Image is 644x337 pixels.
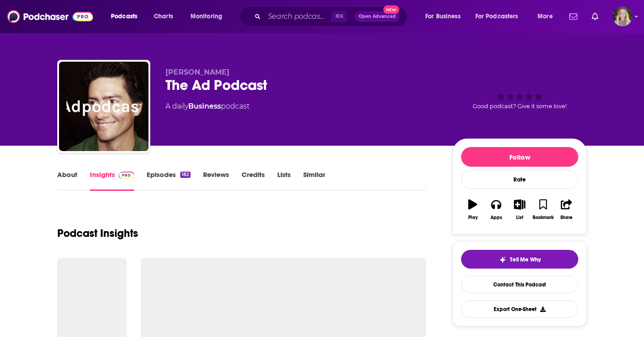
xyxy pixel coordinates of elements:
button: Share [555,194,578,226]
a: Reviews [203,170,229,191]
a: Lists [277,170,291,191]
span: [PERSON_NAME] [165,68,229,76]
button: open menu [105,9,149,24]
span: ⌘ K [331,11,347,22]
span: For Business [425,10,461,23]
img: Podchaser Pro [119,172,134,179]
a: Business [188,102,221,110]
button: open menu [531,9,564,24]
button: Open AdvancedNew [355,11,400,22]
a: Show notifications dropdown [588,9,602,24]
button: Show profile menu [613,7,632,26]
span: Tell Me Why [510,256,541,263]
a: Credits [241,170,265,191]
span: Logged in as lauren19365 [613,7,632,26]
span: Open Advanced [359,14,396,19]
div: Apps [491,215,502,220]
a: Charts [148,9,178,24]
button: open menu [419,9,472,24]
img: User Profile [613,7,632,26]
div: Play [468,215,478,220]
span: Monitoring [191,10,222,23]
div: Good podcast? Give it some love! [453,68,587,123]
a: About [57,170,77,191]
div: Rate [461,170,578,189]
button: Bookmark [531,194,555,226]
button: List [508,194,531,226]
div: 182 [180,172,191,178]
img: tell me why sparkle [499,256,506,263]
span: Charts [154,10,173,23]
button: open menu [184,9,234,24]
input: Search podcasts, credits, & more... [264,9,331,24]
div: Bookmark [533,215,554,220]
span: Podcasts [111,10,137,23]
span: Good podcast? Give it some love! [473,103,567,110]
img: The Ad Podcast [59,62,148,151]
img: Podchaser - Follow, Share and Rate Podcasts [7,8,93,25]
button: tell me why sparkleTell Me Why [461,250,578,269]
button: Apps [484,194,508,226]
span: More [538,10,553,23]
a: Similar [303,170,325,191]
span: New [383,5,399,14]
span: For Podcasters [475,10,518,23]
div: List [516,215,523,220]
div: Search podcasts, credits, & more... [248,6,416,27]
button: Play [461,194,484,226]
div: A daily podcast [165,101,250,112]
button: Export One-Sheet [461,300,578,318]
a: Show notifications dropdown [566,9,581,24]
a: InsightsPodchaser Pro [90,170,134,191]
a: Episodes182 [147,170,191,191]
div: Share [560,215,572,220]
a: Contact This Podcast [461,276,578,293]
button: open menu [470,9,531,24]
h1: Podcast Insights [57,227,138,240]
button: Follow [461,147,578,167]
